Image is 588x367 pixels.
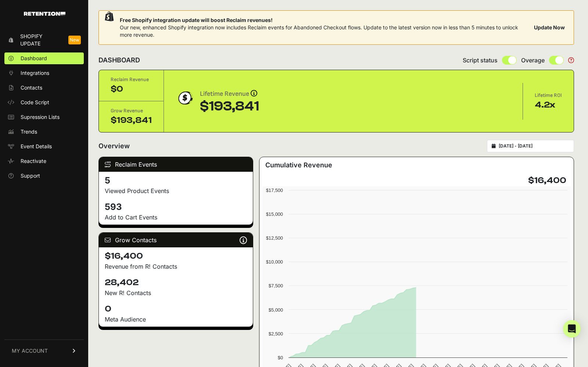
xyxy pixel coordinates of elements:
text: $7,500 [269,283,283,288]
div: $0 [111,83,152,95]
p: Revenue from R! Contacts [105,262,247,271]
h2: Overview [98,141,130,151]
span: Supression Lists [21,113,60,121]
div: Reclaim Revenue [111,76,152,83]
text: $10,000 [266,259,283,265]
h4: 0 [105,303,247,315]
div: Grow Revenue [111,107,152,115]
a: Integrations [4,67,84,79]
a: Reactivate [4,155,84,167]
div: 4.2x [535,99,562,111]
h2: DASHBOARD [98,55,140,65]
a: Supression Lists [4,111,84,123]
a: Event Details [4,141,84,152]
span: Trends [21,128,37,135]
span: Script status [463,56,498,65]
h4: 593 [105,201,247,213]
text: $17,500 [266,188,283,193]
text: $15,000 [266,211,283,217]
span: Dashboard [21,55,47,62]
a: MY ACCOUNT [4,339,84,362]
text: $12,500 [266,235,283,241]
div: $193,841 [111,115,152,126]
span: Code Script [21,99,49,106]
p: New R! Contacts [105,288,247,297]
div: Open Intercom Messenger [563,320,581,338]
div: Lifetime Revenue [200,89,259,99]
span: Contacts [21,84,42,91]
span: New [68,36,81,44]
h4: 28,402 [105,277,247,288]
text: $5,000 [269,307,283,313]
a: Shopify Update New [4,30,84,50]
span: Support [21,172,40,179]
span: Event Details [21,143,52,150]
p: Add to Cart Events [105,213,247,222]
a: Code Script [4,97,84,108]
span: Shopify Update [20,33,62,47]
text: $2,500 [269,331,283,337]
a: Trends [4,126,84,138]
h4: $16,400 [105,250,247,262]
div: Meta Audience [105,315,247,324]
a: Contacts [4,82,84,94]
span: Overage [521,56,545,65]
div: Grow Contacts [99,233,253,247]
span: Integrations [21,69,49,77]
img: Retention.com [24,12,65,16]
span: Reactivate [21,157,46,165]
img: dollar-coin-05c43ed7efb7bc0c12610022525b4bbbb207c7efeef5aecc26f025e68dcafac9.png [176,89,194,107]
p: Viewed Product Events [105,186,247,195]
h4: 5 [105,175,247,186]
button: Update Now [531,21,568,34]
span: Our new, enhanced Shopify integration now includes Reclaim events for Abandoned Checkout flows. U... [120,24,518,38]
h3: Cumulative Revenue [265,160,332,170]
span: Free Shopify integration update will boost Reclaim revenues! [120,17,531,24]
h4: $16,400 [528,175,566,186]
div: $193,841 [200,99,259,114]
a: Support [4,170,84,182]
span: MY ACCOUNT [12,347,48,355]
text: $0 [277,355,283,360]
div: Reclaim Events [99,157,253,172]
div: Lifetime ROI [535,92,562,99]
a: Dashboard [4,52,84,64]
